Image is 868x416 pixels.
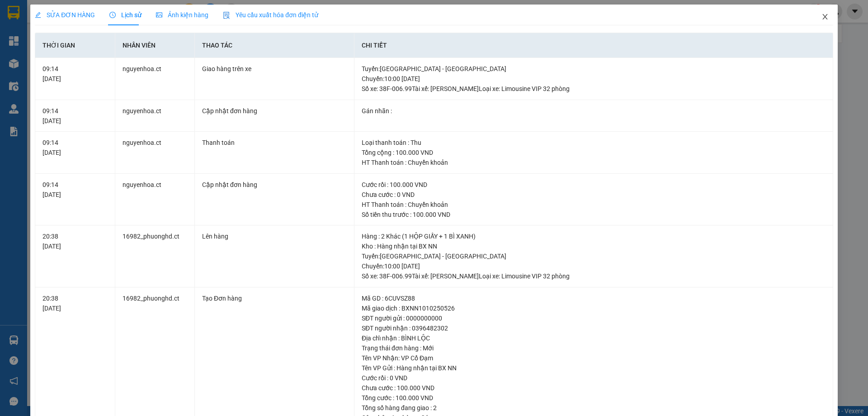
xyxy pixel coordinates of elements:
th: Chi tiết [354,33,833,58]
span: Lịch sử [109,11,142,19]
div: Mã GD : 6CUVSZ88 [362,293,826,303]
div: Số tiền thu trước : 100.000 VND [362,210,826,220]
div: Chưa cước : 0 VND [362,190,826,200]
img: icon [223,12,230,19]
span: SỬA ĐƠN HÀNG [35,11,95,19]
div: Địa chỉ nhận : BÌNH LỘC [362,333,826,343]
span: picture [156,12,162,18]
div: Tổng số hàng đang giao : 2 [362,403,826,413]
div: Mã giao dịch : BXNN1010250526 [362,303,826,313]
td: nguyenhoa.ct [115,174,195,226]
div: Tên VP Nhận: VP Cổ Đạm [362,353,826,363]
span: edit [35,12,41,18]
td: 16982_phuonghd.ct [115,225,195,287]
div: Lên hàng [202,231,347,241]
td: nguyenhoa.ct [115,132,195,174]
div: Gán nhãn : [362,106,826,116]
td: nguyenhoa.ct [115,58,195,100]
div: Chưa cước : 100.000 VND [362,383,826,393]
div: Tạo Đơn hàng [202,293,347,303]
th: Thời gian [35,33,115,58]
div: Tên VP Gửi : Hàng nhận tại BX NN [362,363,826,373]
td: nguyenhoa.ct [115,100,195,132]
div: Trạng thái đơn hàng : Mới [362,343,826,353]
div: 20:38 [DATE] [42,231,107,251]
div: Cước rồi : 100.000 VND [362,180,826,190]
div: Giao hàng trên xe [202,64,347,74]
span: close [821,13,829,20]
div: Cập nhật đơn hàng [202,180,347,190]
div: 09:14 [DATE] [42,106,107,126]
span: clock-circle [109,12,116,18]
button: Close [812,5,838,30]
span: Ảnh kiện hàng [156,11,208,19]
div: Tuyến : [GEOGRAPHIC_DATA] - [GEOGRAPHIC_DATA] Chuyến: 10:00 [DATE] Số xe: 38F-006.99 Tài xế: [PER... [362,64,826,94]
div: Loại thanh toán : Thu [362,138,826,148]
div: SĐT người gửi : 0000000000 [362,313,826,323]
th: Nhân viên [115,33,195,58]
div: Tổng cước : 100.000 VND [362,393,826,403]
div: HT Thanh toán : Chuyển khoản [362,158,826,167]
div: Hàng : 2 Khác (1 HỘP GIẤY + 1 BÌ XANH) [362,231,826,241]
div: Tuyến : [GEOGRAPHIC_DATA] - [GEOGRAPHIC_DATA] Chuyến: 10:00 [DATE] Số xe: 38F-006.99 Tài xế: [PER... [362,251,826,281]
div: SĐT người nhận : 0396482302 [362,323,826,333]
div: Thanh toán [202,138,347,148]
div: Tổng cộng : 100.000 VND [362,148,826,158]
div: 09:14 [DATE] [42,64,107,84]
div: 09:14 [DATE] [42,138,107,158]
span: Yêu cầu xuất hóa đơn điện tử [223,11,318,19]
div: Cước rồi : 0 VND [362,373,826,383]
div: 09:14 [DATE] [42,180,107,200]
div: HT Thanh toán : Chuyển khoản [362,200,826,210]
div: Cập nhật đơn hàng [202,106,347,116]
div: 20:38 [DATE] [42,293,107,313]
th: Thao tác [195,33,354,58]
div: Kho : Hàng nhận tại BX NN [362,241,826,251]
